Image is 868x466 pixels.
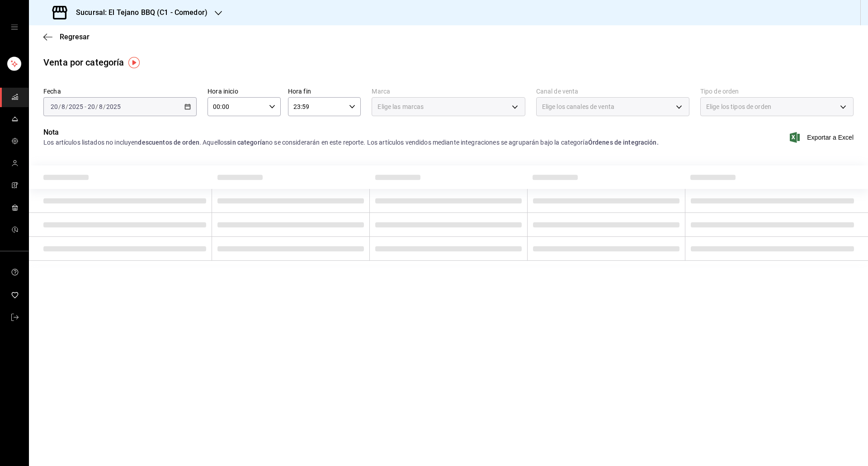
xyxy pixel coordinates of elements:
label: Hora fin [288,88,361,94]
input: -- [99,103,103,110]
span: Elige los tipos de orden [706,102,771,111]
div: Venta por categoría [43,56,124,69]
img: Tooltip marker [128,57,140,68]
strong: sin categoría [227,139,265,146]
span: / [58,103,61,110]
span: / [95,103,98,110]
button: Regresar [43,33,90,41]
input: -- [50,103,58,110]
span: Elige las marcas [377,102,424,111]
button: open drawer [11,24,18,31]
span: Regresar [60,33,90,41]
label: Tipo de orden [700,88,854,94]
span: / [103,103,106,110]
div: Los artículos listados no incluyen . Aquellos no se considerarán en este reporte. Los artículos v... [43,138,689,147]
input: -- [87,103,95,110]
label: Fecha [43,88,197,94]
h3: Sucursal: El Tejano BBQ (C1 - Comedor) [69,7,208,18]
label: Canal de venta [536,88,689,94]
label: Marca [372,88,525,94]
span: Elige los canales de venta [542,102,614,111]
button: Exportar a Excel [792,132,854,143]
strong: Órdenes de integración. [588,139,659,146]
label: Hora inicio [208,88,281,94]
strong: descuentos de orden [138,139,199,146]
input: ---- [68,103,84,110]
p: Nota [43,127,689,138]
span: - [85,103,86,110]
span: / [66,103,68,110]
input: -- [61,103,66,110]
input: ---- [106,103,121,110]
